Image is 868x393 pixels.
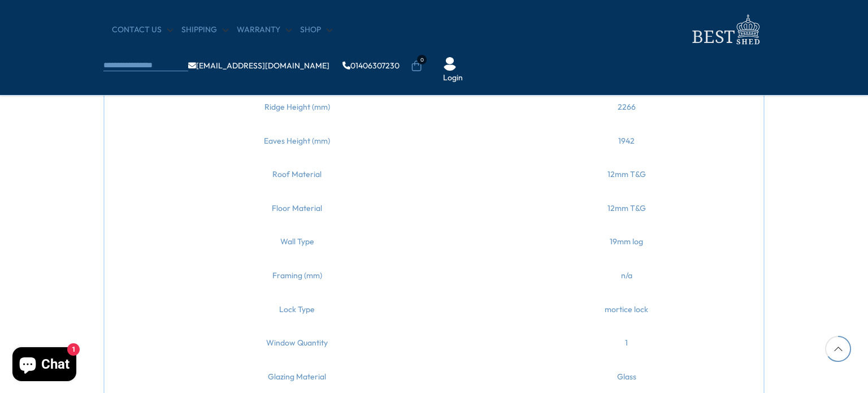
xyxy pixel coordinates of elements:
[104,259,490,293] td: Framing (mm)
[490,293,764,327] td: mortice lock
[104,326,490,360] td: Window Quantity
[112,24,173,36] a: CONTACT US
[443,72,463,84] a: Login
[490,90,764,124] td: 2266
[188,62,329,70] a: [EMAIL_ADDRESS][DOMAIN_NAME]
[342,62,400,70] a: 01406307230
[9,347,80,384] inbox-online-store-chat: Shopify online store chat
[411,61,422,72] a: 0
[417,55,427,64] span: 0
[104,90,490,124] td: Ridge Height (mm)
[237,24,292,36] a: Warranty
[104,293,490,327] td: Lock Type
[490,124,764,158] td: 1942
[490,259,764,293] td: n/a
[300,24,332,36] a: Shop
[490,326,764,360] td: 1
[104,158,490,192] td: Roof Material
[104,225,490,259] td: Wall Type
[490,192,764,226] td: 12mm T&G
[443,57,457,71] img: User Icon
[490,158,764,192] td: 12mm T&G
[181,24,228,36] a: Shipping
[685,11,765,48] img: logo
[490,225,764,259] td: 19mm log
[104,124,490,158] td: Eaves Height (mm)
[104,192,490,226] td: Floor Material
